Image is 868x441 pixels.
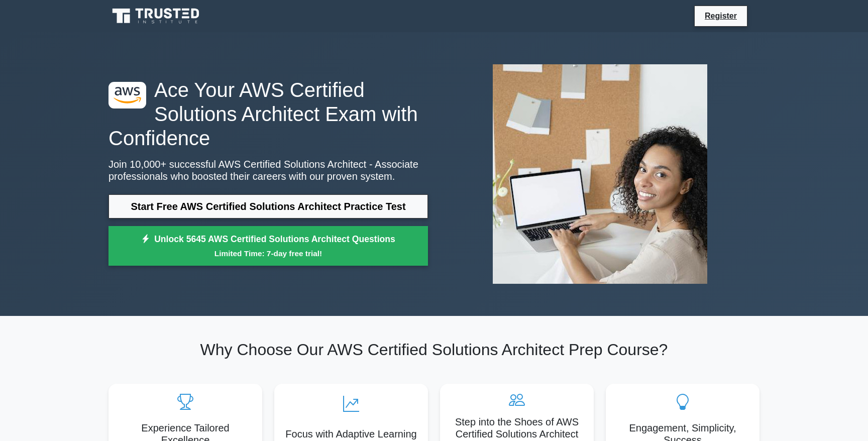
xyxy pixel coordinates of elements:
[108,340,759,359] h2: Why Choose Our AWS Certified Solutions Architect Prep Course?
[108,78,428,150] h1: Ace Your AWS Certified Solutions Architect Exam with Confidence
[282,428,420,440] h5: Focus with Adaptive Learning
[699,10,743,22] a: Register
[108,226,428,266] a: Unlock 5645 AWS Certified Solutions Architect QuestionsLimited Time: 7-day free trial!
[108,194,428,218] a: Start Free AWS Certified Solutions Architect Practice Test
[108,158,428,182] p: Join 10,000+ successful AWS Certified Solutions Architect - Associate professionals who boosted t...
[121,248,415,259] small: Limited Time: 7-day free trial!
